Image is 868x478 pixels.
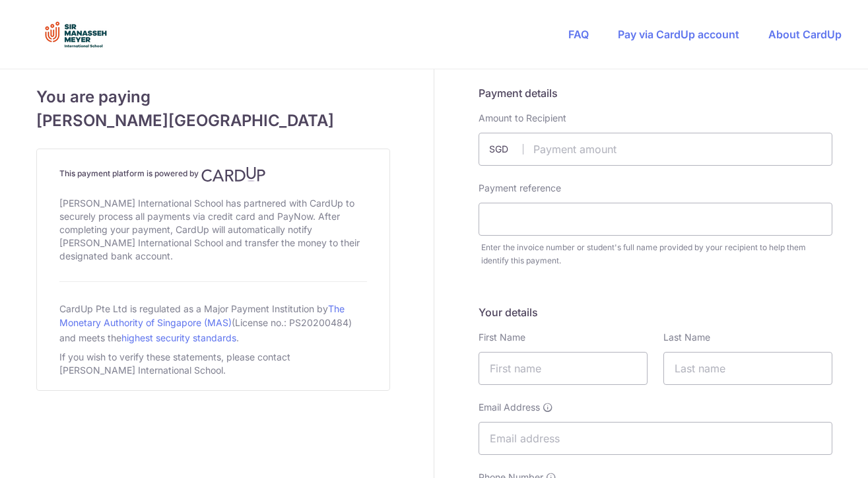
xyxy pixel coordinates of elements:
a: FAQ [568,28,589,41]
span: [PERSON_NAME][GEOGRAPHIC_DATA] [36,109,390,133]
input: Payment amount [479,133,832,166]
input: Email address [479,422,832,455]
iframe: Opens a widget where you can find more information [783,438,855,471]
span: You are paying [36,85,390,109]
a: highest security standards [121,332,236,343]
label: Payment reference [479,182,561,195]
input: First name [479,352,648,385]
label: Last Name [663,331,710,344]
img: CardUp [201,166,266,182]
span: Email Address [479,401,540,414]
label: First Name [479,331,525,344]
div: If you wish to verify these statements, please contact [PERSON_NAME] International School. [59,348,367,380]
div: Enter the invoice number or student's full name provided by your recipient to help them identify ... [481,241,832,267]
a: Pay via CardUp account [618,28,739,41]
h4: This payment platform is powered by [59,166,367,182]
label: Amount to Recipient [479,112,566,125]
div: CardUp Pte Ltd is regulated as a Major Payment Institution by (License no.: PS20200484) and meets... [59,298,367,348]
div: [PERSON_NAME] International School has partnered with CardUp to securely process all payments via... [59,194,367,265]
h5: Your details [479,304,832,320]
a: About CardUp [768,28,842,41]
h5: Payment details [479,85,832,101]
input: Last name [663,352,832,385]
span: SGD [489,143,523,156]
